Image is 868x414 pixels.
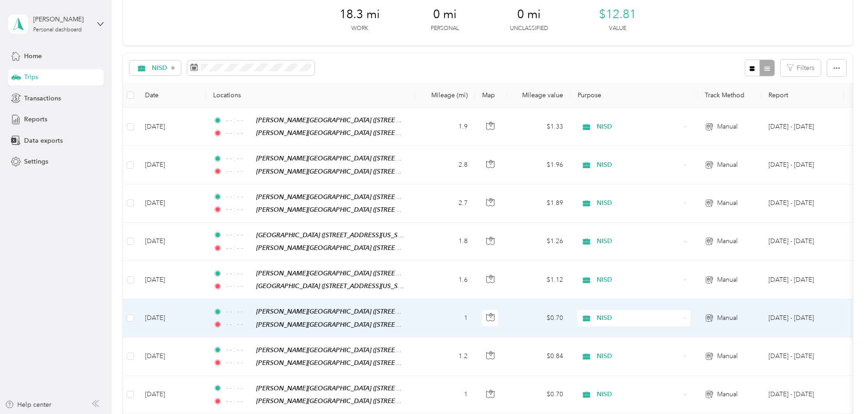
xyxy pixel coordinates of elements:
td: 1.8 [415,223,475,261]
span: - - : - - [226,230,252,240]
td: 1.2 [415,338,475,376]
span: - - : - - [226,166,252,176]
span: [PERSON_NAME][GEOGRAPHIC_DATA] ([STREET_ADDRESS][US_STATE]) [256,244,466,252]
td: 1.6 [415,261,475,299]
span: Manual [717,313,738,323]
span: - - : - - [226,269,252,279]
span: [PERSON_NAME][GEOGRAPHIC_DATA] ([STREET_ADDRESS][US_STATE]) [256,359,466,367]
td: Oct 1 - 31, 2025 [761,261,844,299]
span: - - : - - [226,383,252,393]
td: Oct 1 - 31, 2025 [761,338,844,376]
span: - - : - - [226,205,252,214]
td: 1 [415,376,475,414]
td: [DATE] [138,299,206,337]
td: $1.96 [507,146,570,184]
span: [PERSON_NAME][GEOGRAPHIC_DATA] ([STREET_ADDRESS][US_STATE]) [256,206,466,214]
td: [DATE] [138,146,206,184]
span: NISD [597,313,680,323]
p: Unclassified [510,25,548,33]
td: Oct 1 - 31, 2025 [761,185,844,223]
td: [DATE] [138,376,206,414]
button: Help center [5,400,51,409]
th: Track Method [698,83,761,108]
span: - - : - - [226,154,252,164]
span: Home [24,51,42,61]
div: [PERSON_NAME] [33,15,90,24]
span: - - : - - [226,115,252,125]
td: $1.89 [507,185,570,223]
span: - - : - - [226,281,252,291]
td: $0.70 [507,299,570,337]
span: NISD [597,122,680,132]
td: 1.9 [415,108,475,146]
td: [DATE] [138,223,206,261]
td: [DATE] [138,185,206,223]
iframe: Everlance-gr Chat Button Frame [817,363,868,414]
td: [DATE] [138,261,206,299]
span: NISD [597,389,680,399]
span: - - : - - [226,128,252,138]
span: NISD [597,236,680,246]
span: NISD [597,275,680,285]
td: Oct 1 - 31, 2025 [761,299,844,337]
span: NISD [597,160,680,170]
span: - - : - - [226,243,252,253]
span: Manual [717,351,738,361]
span: NISD [152,65,168,71]
div: Personal dashboard [33,27,82,33]
span: Manual [717,389,738,399]
span: [PERSON_NAME][GEOGRAPHIC_DATA] ([STREET_ADDRESS][US_STATE]) [256,155,466,162]
span: Trips [24,72,38,82]
td: $1.12 [507,261,570,299]
span: [PERSON_NAME][GEOGRAPHIC_DATA] ([STREET_ADDRESS][US_STATE]) [256,321,466,329]
span: Manual [717,275,738,285]
span: [GEOGRAPHIC_DATA] ([STREET_ADDRESS][US_STATE]) [256,231,414,239]
span: - - : - - [226,396,252,406]
p: Personal [431,25,459,33]
td: Oct 1 - 31, 2025 [761,223,844,261]
td: $0.70 [507,376,570,414]
span: [PERSON_NAME][GEOGRAPHIC_DATA] ([STREET_ADDRESS][US_STATE]) [256,129,466,137]
span: Reports [24,115,47,124]
th: Mileage value [507,83,570,108]
td: [DATE] [138,338,206,376]
span: Settings [24,157,48,166]
span: NISD [597,351,680,361]
span: Transactions [24,94,61,103]
td: Oct 1 - 31, 2025 [761,146,844,184]
th: Purpose [570,83,698,108]
span: Manual [717,236,738,246]
td: 1 [415,299,475,337]
span: 0 mi [433,7,457,22]
span: - - : - - [226,358,252,368]
td: Oct 1 - 31, 2025 [761,376,844,414]
p: Value [609,25,626,33]
span: [GEOGRAPHIC_DATA] ([STREET_ADDRESS][US_STATE]) [256,282,414,290]
span: [PERSON_NAME][GEOGRAPHIC_DATA] ([STREET_ADDRESS][US_STATE]) [256,116,466,124]
span: Manual [717,122,738,132]
span: NISD [597,198,680,208]
span: [PERSON_NAME][GEOGRAPHIC_DATA] ([STREET_ADDRESS][US_STATE]) [256,397,466,405]
span: [PERSON_NAME][GEOGRAPHIC_DATA] ([STREET_ADDRESS][US_STATE]) [256,193,466,201]
span: [PERSON_NAME][GEOGRAPHIC_DATA] ([STREET_ADDRESS][US_STATE]) [256,346,466,354]
span: Data exports [24,136,63,145]
td: 2.8 [415,146,475,184]
td: Oct 1 - 31, 2025 [761,108,844,146]
button: Filters [781,60,821,76]
td: [DATE] [138,108,206,146]
p: Work [351,25,368,33]
th: Mileage (mi) [415,83,475,108]
span: Manual [717,198,738,208]
span: - - : - - [226,345,252,355]
span: $12.81 [599,7,636,22]
th: Report [761,83,844,108]
th: Date [138,83,206,108]
span: Manual [717,160,738,170]
span: [PERSON_NAME][GEOGRAPHIC_DATA] ([STREET_ADDRESS][US_STATE]) [256,384,466,392]
span: 0 mi [517,7,541,22]
span: [PERSON_NAME][GEOGRAPHIC_DATA] ([STREET_ADDRESS][US_STATE]) [256,308,466,315]
span: [PERSON_NAME][GEOGRAPHIC_DATA] ([STREET_ADDRESS][US_STATE]) [256,269,466,277]
span: [PERSON_NAME][GEOGRAPHIC_DATA] ([STREET_ADDRESS][US_STATE]) [256,168,466,175]
span: 18.3 mi [339,7,380,22]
